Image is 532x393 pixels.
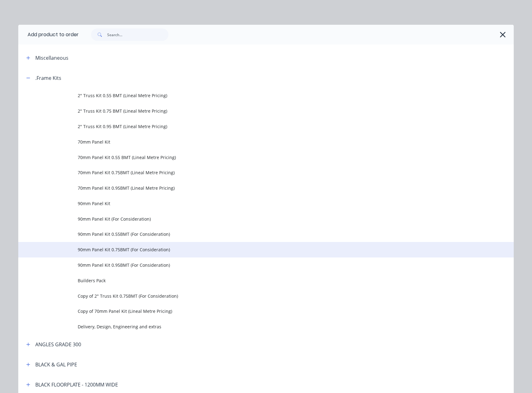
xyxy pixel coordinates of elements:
span: 90mm Panel Kit (For Consideration) [78,216,426,222]
span: 90mm Panel Kit 0.55BMT (For Consideration) [78,231,426,237]
div: BLACK & GAL PIPE [35,361,77,368]
span: 70mm Panel Kit 0.55 BMT (Lineal Metre Pricing) [78,154,426,161]
span: Copy of 2" Truss Kit 0.75BMT (For Consideration) [78,293,426,299]
div: Add product to order [18,25,79,45]
div: Miscellaneous [35,54,68,62]
span: 2" Truss Kit 0.75 BMT (Lineal Metre Pricing) [78,108,426,114]
span: Copy of 70mm Panel Kit (Lineal Metre Pricing) [78,308,426,314]
span: 2" Truss Kit 0.55 BMT (Lineal Metre Pricing) [78,92,426,99]
span: 2" Truss Kit 0.95 BMT (Lineal Metre Pricing) [78,123,426,130]
span: 70mm Panel Kit 0.75BMT (Lineal Metre Pricing) [78,169,426,176]
span: Builders Pack [78,277,426,284]
span: 90mm Panel Kit 0.75BMT (For Consideration) [78,246,426,253]
span: 70mm Panel Kit 0.95BMT (Lineal Metre Pricing) [78,185,426,191]
div: BLACK FLOORPLATE - 1200MM WIDE [35,381,118,388]
span: 90mm Panel Kit 0.95BMT (For Consideration) [78,262,426,268]
span: 90mm Panel Kit [78,200,426,207]
div: ANGLES GRADE 300 [35,341,81,348]
span: Delivery, Design, Engineering and extras [78,323,426,330]
span: 70mm Panel Kit [78,139,426,145]
input: Search... [107,28,168,41]
div: .Frame Kits [35,74,61,82]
